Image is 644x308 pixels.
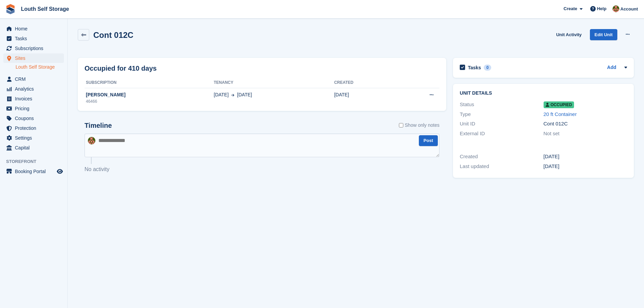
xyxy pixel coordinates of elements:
[237,91,252,98] span: [DATE]
[334,77,395,88] th: Created
[3,143,64,152] a: menu
[460,163,543,170] div: Last updated
[597,5,606,12] span: Help
[484,65,492,71] div: 0
[15,123,55,133] span: Protection
[6,158,67,165] span: Storefront
[85,77,214,88] th: Subscription
[15,167,55,176] span: Booking Portal
[590,29,617,40] a: Edit Unit
[5,4,16,14] img: stora-icon-8386f47178a22dfd0bd8f6a31ec36ba5ce8667c1dd55bd0f319d3a0aa187defe.svg
[3,94,64,103] a: menu
[15,143,55,152] span: Capital
[419,135,438,146] button: Post
[3,133,64,143] a: menu
[214,77,334,88] th: Tenancy
[564,5,577,12] span: Create
[15,114,55,123] span: Coupons
[214,91,229,98] span: [DATE]
[3,74,64,84] a: menu
[85,98,214,104] div: 46466
[85,122,112,129] h2: Timeline
[15,74,55,84] span: CRM
[3,114,64,123] a: menu
[468,65,481,71] h2: Tasks
[544,163,627,170] div: [DATE]
[620,6,638,13] span: Account
[399,122,403,129] input: Show only notes
[334,88,395,108] td: [DATE]
[93,30,134,40] h2: Cont 012C
[460,101,543,109] div: Status
[15,44,55,53] span: Subscriptions
[544,111,577,117] a: 20 ft Container
[607,64,616,72] a: Add
[460,130,543,138] div: External ID
[553,29,584,40] a: Unit Activity
[613,5,619,12] img: Andy Smith
[544,153,627,161] div: [DATE]
[544,101,574,108] span: Occupied
[544,120,627,128] div: Cont 012C
[85,63,157,73] h2: Occupied for 410 days
[15,24,55,33] span: Home
[399,122,439,129] label: Show only notes
[15,133,55,143] span: Settings
[85,165,439,173] p: No activity
[460,153,543,161] div: Created
[88,137,95,144] img: Andy Smith
[15,84,55,94] span: Analytics
[15,53,55,63] span: Sites
[3,53,64,63] a: menu
[3,104,64,113] a: menu
[15,104,55,113] span: Pricing
[3,44,64,53] a: menu
[3,34,64,43] a: menu
[3,123,64,133] a: menu
[16,64,64,70] a: Louth Self Storage
[460,120,543,128] div: Unit ID
[3,24,64,33] a: menu
[15,34,55,43] span: Tasks
[460,111,543,118] div: Type
[15,94,55,103] span: Invoices
[3,84,64,94] a: menu
[3,167,64,176] a: menu
[544,130,627,138] div: Not set
[460,91,627,96] h2: Unit details
[85,91,214,98] div: [PERSON_NAME]
[18,3,72,15] a: Louth Self Storage
[56,167,64,175] a: Preview store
